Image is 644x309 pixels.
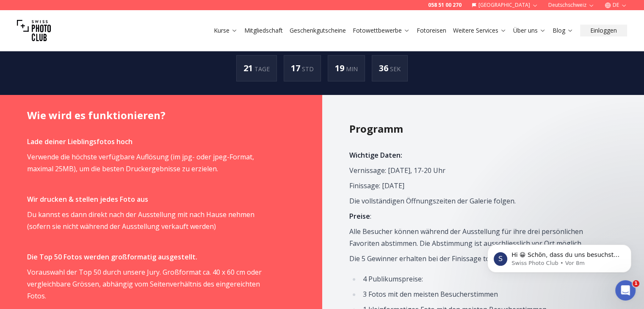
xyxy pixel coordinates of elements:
[360,288,597,300] li: 3 Fotos mit den meisten Besucherstimmen
[290,26,346,35] a: Geschenkgutscheine
[286,25,349,36] button: Geschenkgutscheine
[349,210,597,222] p: :
[27,195,148,204] strong: Wir drucken & stellen jedes Foto aus
[210,25,241,36] button: Kurse
[553,26,573,35] a: Blog
[349,164,597,176] p: Vernissage: [DATE], 17-20 Uhr
[428,2,462,8] a: 058 51 00 270
[214,26,238,35] a: Kurse
[453,26,506,35] a: Weitere Services
[27,109,295,122] h2: Wie wird es funktionieren?
[349,180,597,192] p: Finissage: [DATE]
[27,210,254,231] span: Du kannst es dann direkt nach der Ausstellung mit nach Hause nehmen (sofern sie nicht während der...
[390,65,401,73] span: SEK
[510,25,549,36] button: Über uns
[349,122,617,136] h2: Programm
[243,62,254,74] span: 21
[241,25,286,36] button: Mitgliedschaft
[335,62,346,74] span: 19
[513,26,546,35] a: Über uns
[346,65,358,73] span: MIN
[349,25,413,36] button: Fotowettbewerbe
[349,150,402,160] strong: Wichtige Daten:
[379,62,390,74] span: 36
[417,26,446,35] a: Fotoreisen
[291,62,302,74] span: 17
[27,266,275,302] p: Vorauswahl der Top 50 durch unsere Jury. Großformat ca. 40 x 60 cm oder vergleichbare Grössen, ab...
[349,225,597,249] p: Alle Besucher können während der Ausstellung für ihre drei persönlichen Favoriten abstimmen. Die ...
[413,25,450,36] button: Fotoreisen
[353,26,410,35] a: Fotowettbewerbe
[360,273,597,285] li: 4 Publikumspreise:
[633,280,639,287] span: 1
[27,137,133,146] strong: Lade deiner Lieblingsfotos hoch
[349,212,370,221] strong: Preise
[302,65,314,73] span: STD
[244,26,283,35] a: Mitgliedschaft
[349,195,597,207] p: Die vollständigen Öffnungszeiten der Galerie folgen.
[549,25,577,36] button: Blog
[450,25,510,36] button: Weitere Services
[580,25,627,36] button: Einloggen
[349,253,597,264] p: Die 5 Gewinner erhalten bei der Finissage tolle Preise.
[27,252,197,262] strong: Die Top 50 Fotos werden großformatig ausgestellt.
[254,65,270,73] span: TAGE
[615,280,636,301] iframe: Intercom live chat
[27,151,275,175] p: Verwende die höchste verfügbare Auflösung (im jpg- oder jpeg-Format, maximal 25MB), um die besten...
[475,227,644,286] iframe: Intercom notifications Nachricht
[17,14,51,47] img: Swiss photo club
